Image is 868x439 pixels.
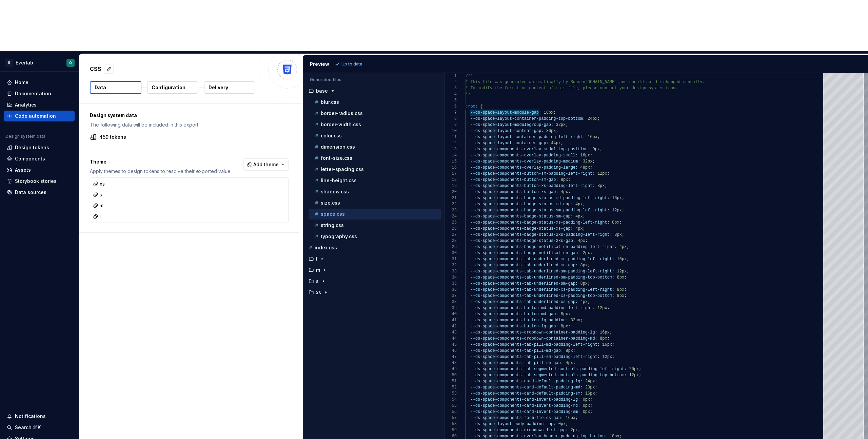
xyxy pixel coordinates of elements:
[316,88,328,94] p: base
[445,244,457,250] div: 29
[580,281,588,286] span: 8px
[590,153,592,158] span: ;
[445,323,457,329] div: 42
[544,110,553,115] span: 16px
[622,208,624,213] span: ;
[445,79,457,85] div: 2
[629,373,639,378] span: 12px
[445,262,457,268] div: 32
[602,342,612,347] span: 16px
[597,135,599,139] span: ;
[592,196,609,201] span: -right:
[639,373,641,378] span: ;
[470,281,578,286] span: --ds-space-components-tab-underlined-sm-gap:
[445,165,457,171] div: 16
[595,379,597,384] span: ;
[90,81,141,94] button: Data
[570,318,580,323] span: 32px
[470,232,592,237] span: --ds-space-components-badge-status-2xs-padding-lef
[592,336,597,341] span: d:
[309,188,441,195] button: shadow.css
[306,255,441,263] button: l
[15,178,57,185] div: Storybook stories
[243,158,289,171] button: Add theme
[306,289,441,296] button: xs
[4,88,75,99] a: Documentation
[573,361,575,365] span: ;
[590,251,592,255] span: ;
[470,110,541,115] span: --ds-space-layout-module-gap:
[309,132,441,139] button: color.css
[592,220,609,225] span: -right:
[627,257,629,262] span: ;
[592,342,600,347] span: ht:
[445,366,457,372] div: 49
[470,220,592,225] span: --ds-space-components-badge-status-xs-padding-left
[306,266,441,274] button: m
[321,200,340,206] p: size.css
[592,269,614,274] span: ft-right:
[90,168,232,175] p: Apply themes to design tokens to resolve their exported value.
[15,189,46,196] div: Data sources
[4,187,75,198] a: Data sources
[605,184,607,188] span: ;
[568,324,570,329] span: ;
[315,245,337,250] p: index.css
[556,122,566,127] span: 32px
[583,159,592,164] span: 32px
[568,190,570,194] span: ;
[470,196,592,201] span: --ds-space-components-badge-status-md-padding-left
[592,147,600,152] span: 0px
[470,318,568,323] span: --ds-space-components-button-lg-padding:
[470,147,590,152] span: --ds-space-components-overlay-modal-top-position:
[445,232,457,238] div: 27
[445,220,457,226] div: 25
[445,171,457,177] div: 17
[4,165,75,175] a: Assets
[445,281,457,287] div: 35
[445,342,457,348] div: 45
[612,355,614,359] span: ;
[583,214,585,219] span: ;
[553,110,556,115] span: ;
[597,306,607,310] span: 12px
[470,214,573,219] span: --ds-space-components-badge-status-sm-gap:
[470,287,592,292] span: --ds-space-components-tab-underlined-xs-padding-le
[566,122,568,127] span: ;
[568,177,570,182] span: ;
[602,355,612,359] span: 12px
[93,202,103,209] div: m
[588,281,590,286] span: ;
[445,336,457,342] div: 44
[309,222,441,229] button: string.css
[309,166,441,173] button: letter-spacing.css
[470,330,592,335] span: --ds-space-components-dropdown-container-padding-l
[93,191,102,198] div: s
[470,361,563,365] span: --ds-space-components-tab-pill-sm-gap:
[15,424,41,431] div: Search ⌘K
[445,372,457,378] div: 50
[445,378,457,384] div: 51
[597,171,607,176] span: 12px
[600,147,602,152] span: ;
[560,177,568,182] span: 8px
[600,336,607,341] span: 8px
[592,330,597,335] span: g:
[445,97,457,103] div: 5
[470,171,592,176] span: --ds-space-components-button-sm-padding-left-right
[546,129,556,133] span: 36px
[588,116,597,121] span: 24px
[95,84,106,91] p: Data
[470,342,592,347] span: --ds-space-components-tab-pill-md-padding-left-rig
[4,142,75,153] a: Design tokens
[592,159,595,164] span: ;
[612,196,622,201] span: 16px
[445,329,457,336] div: 43
[445,226,457,232] div: 26
[310,61,329,68] div: Preview
[90,121,289,128] p: The following data will be included in this export.
[445,128,457,134] div: 10
[306,278,441,285] button: s
[16,59,33,66] div: Everlab
[93,180,105,187] div: xs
